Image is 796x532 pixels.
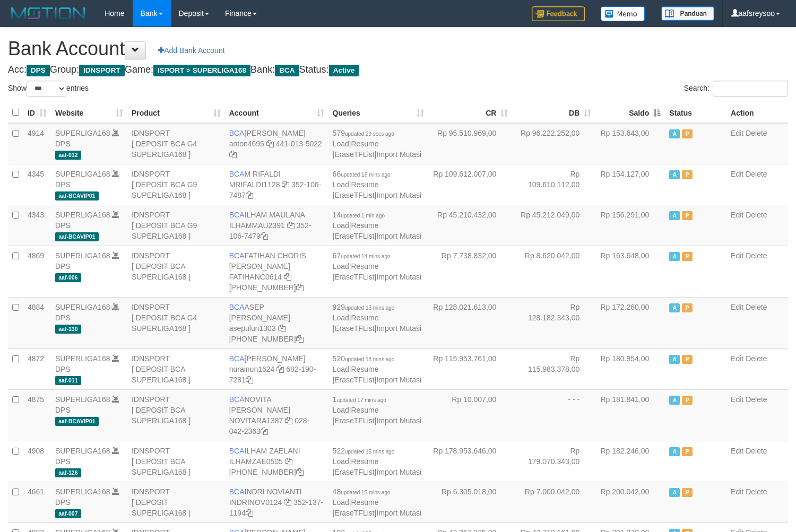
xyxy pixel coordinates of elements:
[682,211,693,220] span: Paused
[333,251,422,281] span: | | |
[669,488,680,497] span: Active
[746,487,767,496] a: Delete
[512,246,595,297] td: Rp 8.620.042,00
[684,81,788,97] label: Search:
[229,273,282,281] a: FATIHANC0614
[333,251,391,260] span: 67
[229,354,245,363] span: BCA
[713,81,788,97] input: Search:
[333,221,349,230] a: Load
[333,170,391,178] span: 66
[746,251,767,260] a: Delete
[334,468,374,476] a: EraseTFList
[333,354,395,363] span: 520
[55,468,81,477] span: aaf-126
[726,102,788,123] th: Action
[55,251,110,260] a: SUPERLIGA168
[225,482,328,522] td: INDRI NOVIANTI 352-137-1194
[746,170,767,178] a: Delete
[296,335,304,343] a: Copy 4062281875 to clipboard
[334,273,374,281] a: EraseTFList
[23,102,51,123] th: ID: activate to sort column ascending
[333,129,394,137] span: 579
[127,297,225,348] td: IDNSPORT [ DEPOSIT BCA G4 SUPERLIGA168 ]
[351,498,378,507] a: Resume
[229,447,245,455] span: BCA
[595,482,665,522] td: Rp 200.042,00
[351,180,378,189] a: Resume
[512,348,595,389] td: Rp 115.983.378,00
[246,509,253,517] a: Copy 3521371194 to clipboard
[229,251,245,260] span: BCA
[127,246,225,297] td: IDNSPORT [ DEPOSIT BCA SUPERLIGA168 ]
[428,389,512,441] td: Rp 10.007,00
[229,487,245,496] span: BCA
[229,416,283,425] a: NOVITARA1387
[669,170,680,179] span: Active
[229,129,245,137] span: BCA
[328,102,429,123] th: Queries: activate to sort column ascending
[731,395,743,404] a: Edit
[351,313,378,322] a: Resume
[746,354,767,363] a: Delete
[229,457,283,466] a: ILHAMZAE0505
[669,252,680,261] span: Active
[595,123,665,164] td: Rp 153.643,00
[225,297,328,348] td: ASEP [PERSON_NAME] [PHONE_NUMBER]
[285,457,292,466] a: Copy ILHAMZAE0505 to clipboard
[682,396,693,405] span: Paused
[333,395,386,404] span: 1
[669,129,680,138] span: Active
[23,246,51,297] td: 4869
[51,102,127,123] th: Website: activate to sort column ascending
[345,449,394,455] span: updated 15 mins ago
[428,297,512,348] td: Rp 128.021.613,00
[55,170,110,178] a: SUPERLIGA168
[27,81,66,97] select: Showentries
[51,205,127,246] td: DPS
[266,139,274,148] a: Copy anton4695 to clipboard
[51,482,127,522] td: DPS
[333,129,422,159] span: | | |
[341,172,390,178] span: updated 16 mins ago
[151,41,231,59] a: Add Bank Account
[682,488,693,497] span: Paused
[682,252,693,261] span: Paused
[229,324,276,333] a: asepulun1303
[351,139,378,148] a: Resume
[229,170,245,178] span: BCA
[23,389,51,441] td: 4875
[746,303,767,311] a: Delete
[512,389,595,441] td: - - -
[595,205,665,246] td: Rp 156.291,00
[682,447,693,456] span: Paused
[333,303,395,311] span: 929
[661,6,714,21] img: panduan.png
[225,441,328,482] td: ILHAM ZAELANI [PHONE_NUMBER]
[682,129,693,138] span: Paused
[345,131,394,137] span: updated 29 secs ago
[51,389,127,441] td: DPS
[55,129,110,137] a: SUPERLIGA168
[376,191,421,199] a: Import Mutasi
[512,441,595,482] td: Rp 179.070.343,00
[682,303,693,312] span: Paused
[428,123,512,164] td: Rp 95.510.969,00
[55,325,81,334] span: aaf-130
[669,303,680,312] span: Active
[127,389,225,441] td: IDNSPORT [ DEPOSIT BCA SUPERLIGA168 ]
[731,303,743,311] a: Edit
[229,139,264,148] a: anton4695
[285,416,292,425] a: Copy NOVITARA1387 to clipboard
[351,221,378,230] a: Resume
[55,151,81,160] span: aaf-012
[731,170,743,178] a: Edit
[746,211,767,219] a: Delete
[296,468,304,476] a: Copy 4062280631 to clipboard
[225,348,328,389] td: [PERSON_NAME] 682-190-7281
[225,102,328,123] th: Account: activate to sort column ascending
[428,441,512,482] td: Rp 178.953.646,00
[731,447,743,455] a: Edit
[334,150,374,159] a: EraseTFList
[8,5,89,21] img: MOTION_logo.png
